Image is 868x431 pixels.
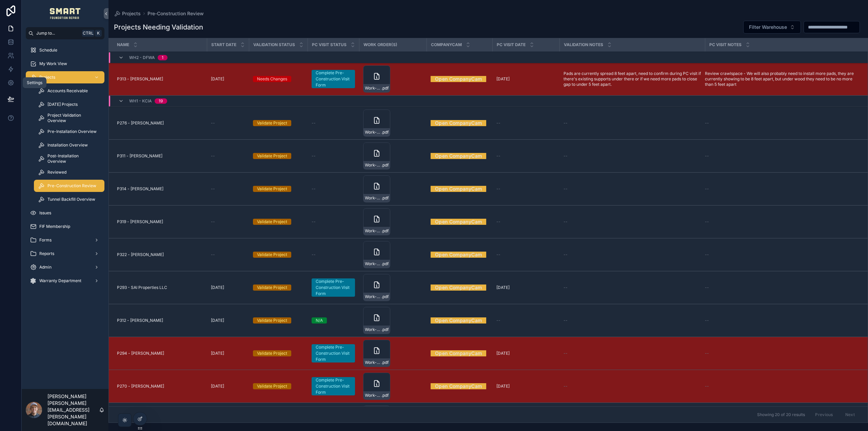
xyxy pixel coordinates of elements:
a: P312 - [PERSON_NAME] [117,318,203,323]
span: -- [312,153,316,159]
span: P312 - [PERSON_NAME] [117,318,163,323]
span: -- [564,384,568,389]
span: -- [564,252,568,257]
h1: Projects Needing Validation [114,22,203,32]
span: Issues [39,210,51,216]
a: Reports [26,248,104,260]
a: -- [705,384,860,389]
a: -- [564,186,701,192]
a: Complete Pre-Construction Visit Form [312,278,355,297]
span: P311 - [PERSON_NAME] [117,153,162,159]
div: Validate Project [257,252,287,258]
a: Forms [26,234,104,246]
a: Work-Order---[PERSON_NAME].pdf [363,274,422,301]
span: Tunnel Backfill Overview [47,197,95,202]
span: -- [705,219,709,224]
span: [DATE] [211,76,224,82]
span: .pdf [381,360,389,365]
a: -- [496,252,555,257]
a: -- [211,153,245,159]
a: Open CompanyCam [431,249,486,260]
span: -- [496,219,500,224]
span: -- [312,219,316,224]
span: CompanyCam [431,42,462,47]
span: .pdf [381,294,389,299]
span: .pdf [381,195,389,201]
a: Complete Pre-Construction Visit Form [312,344,355,363]
div: Validate Project [257,153,287,159]
a: Review crawlspace - We will also probably need to install more pads, they are currently showing t... [705,71,860,87]
div: Complete Pre-Construction Visit Form [316,344,351,363]
a: P311 - [PERSON_NAME] [117,153,203,159]
a: Work-Order---9-12-25-Repair-Plan.pdf [363,373,422,400]
a: -- [705,252,860,257]
span: -- [705,153,709,159]
a: -- [564,219,701,224]
span: P294 - [PERSON_NAME] [117,351,164,356]
span: Warranty Department [39,278,81,283]
span: [DATE] [211,318,224,323]
span: [DATE] [211,351,224,356]
span: -- [564,285,568,290]
span: -- [705,384,709,389]
span: Work Order(s) [363,42,397,47]
a: P319 - [PERSON_NAME] [117,219,203,224]
a: Open CompanyCam [431,252,488,258]
a: -- [312,153,355,159]
div: Validate Project [257,186,287,192]
span: -- [705,285,709,290]
span: P276 - [PERSON_NAME] [117,120,164,126]
a: Open CompanyCam [431,350,488,356]
span: Work-Order---9-15-25-Repair-Plan [365,130,381,135]
a: Warranty Department [26,275,104,287]
span: Validation Notes [564,42,603,47]
a: -- [564,384,701,389]
span: Work-Order---[PERSON_NAME] [365,294,381,299]
a: Complete Pre-Construction Visit Form [312,70,355,88]
a: Open CompanyCam [431,381,486,391]
a: Validate Project [253,383,303,389]
span: .pdf [381,85,389,91]
a: P294 - [PERSON_NAME] [117,351,203,356]
span: PC Visit Date [497,42,526,47]
a: -- [705,285,860,290]
span: K [96,31,101,36]
a: Pre-Construction Review [147,10,204,17]
span: Projects [122,10,141,17]
a: -- [564,120,701,126]
a: P270 - [PERSON_NAME] [117,384,203,389]
a: [DATE] [211,285,245,290]
a: Post-Installation Overview [34,153,104,165]
span: Filter Warehouse [749,24,787,31]
span: -- [564,351,568,356]
span: -- [705,252,709,257]
a: -- [496,318,555,323]
div: Needs Changes [257,76,287,82]
a: -- [496,120,555,126]
a: -- [211,120,245,126]
a: -- [564,318,701,323]
p: [PERSON_NAME] [PERSON_NAME][EMAIL_ADDRESS][PERSON_NAME][DOMAIN_NAME] [47,393,99,427]
a: Admin [26,261,104,273]
span: Work-Order---Drawing-2-copy [365,327,381,332]
span: -- [211,120,215,126]
span: -- [211,153,215,159]
a: -- [312,186,355,192]
span: Projects [39,75,55,80]
a: -- [312,120,355,126]
span: -- [564,186,568,192]
a: Validate Project [253,350,303,356]
span: P319 - [PERSON_NAME] [117,219,163,224]
span: Project Validation Overview [47,113,98,123]
a: Work-Order---Use-existing-beam-for-center-support-and-Pier-for-settlement-copy.pdf [363,208,422,235]
div: Validate Project [257,219,287,225]
div: Validate Project [257,350,287,356]
span: start date [211,42,236,47]
div: Validate Project [257,120,287,126]
a: [DATE] [496,351,555,356]
a: -- [705,186,860,192]
span: PC Visit Status [312,42,347,47]
a: -- [564,252,701,257]
span: Pre-Installation Overview [47,129,97,134]
a: [DATE] [211,351,245,356]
